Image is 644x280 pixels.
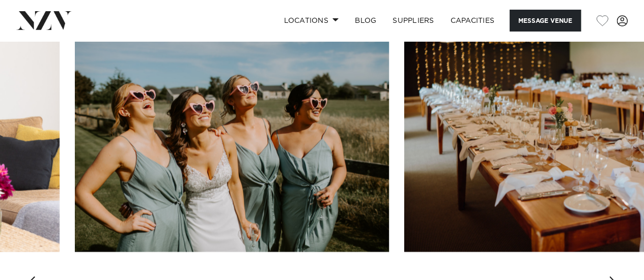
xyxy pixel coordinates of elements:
[384,10,442,32] a: SUPPLIERS
[347,10,384,32] a: BLOG
[510,10,581,32] button: Message Venue
[442,10,503,32] a: Capacities
[75,22,389,252] swiper-slide: 28 / 30
[275,10,347,32] a: Locations
[16,11,72,29] img: nzv-logo.png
